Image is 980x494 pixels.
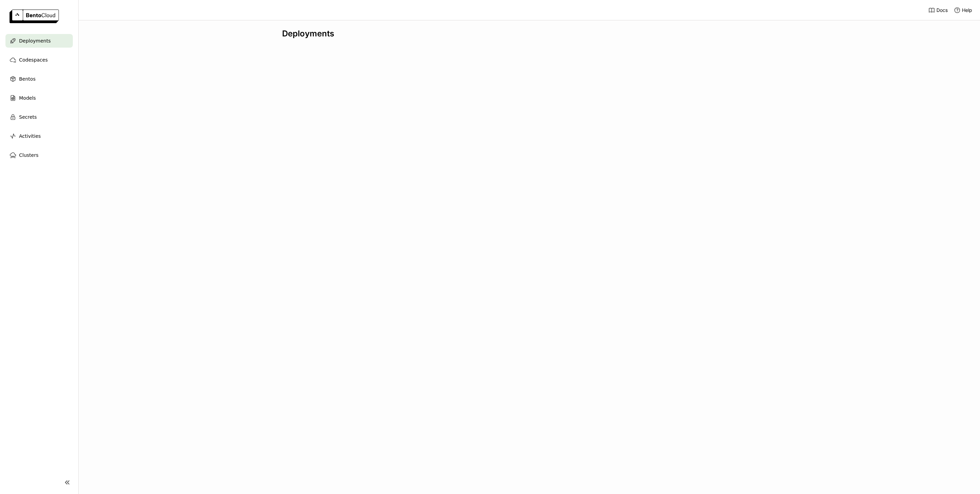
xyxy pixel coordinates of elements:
[5,72,73,86] a: Bentos
[5,129,73,143] a: Activities
[962,7,972,13] span: Help
[954,7,972,14] div: Help
[19,75,35,83] span: Bentos
[19,132,41,140] span: Activities
[5,110,73,124] a: Secrets
[19,113,37,121] span: Secrets
[19,56,48,64] span: Codespaces
[5,91,73,105] a: Models
[5,148,73,162] a: Clusters
[928,7,948,14] a: Docs
[282,29,776,39] div: Deployments
[936,7,948,13] span: Docs
[19,37,51,45] span: Deployments
[19,94,36,102] span: Models
[10,10,59,23] img: logo
[19,151,38,159] span: Clusters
